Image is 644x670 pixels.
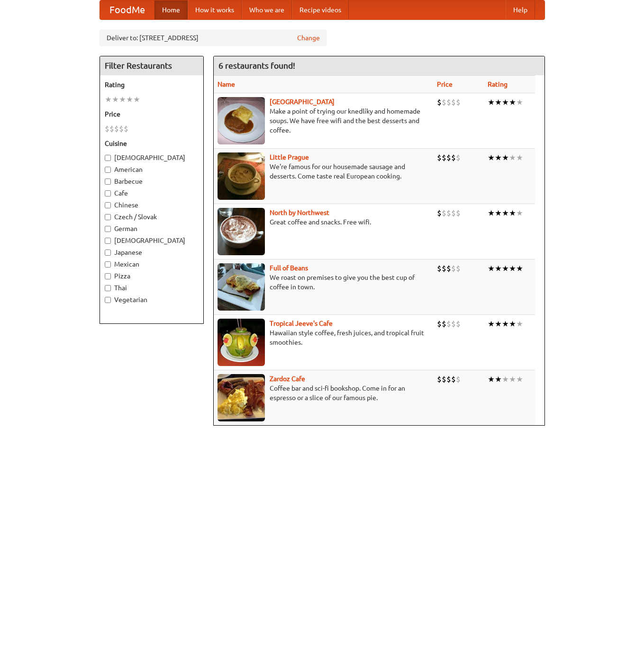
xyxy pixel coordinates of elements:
li: ★ [488,208,495,218]
li: $ [442,263,446,274]
input: Thai [105,285,111,291]
li: $ [437,319,442,329]
a: How it works [188,0,242,19]
li: $ [451,208,456,218]
li: ★ [495,263,502,274]
li: ★ [495,319,502,329]
li: ★ [516,374,523,384]
li: ★ [516,263,523,274]
li: ★ [112,94,119,105]
p: We're famous for our housemade sausage and desserts. Come taste real European cooking. [218,162,430,181]
li: $ [109,124,114,134]
li: ★ [516,97,523,107]
li: $ [456,97,461,107]
li: ★ [516,152,523,163]
li: ★ [509,374,516,384]
li: ★ [126,94,133,105]
li: ★ [488,263,495,274]
a: Home [154,0,188,19]
li: ★ [488,152,495,163]
input: Pizza [105,273,111,279]
img: czechpoint.jpg [218,97,265,144]
a: FoodMe [100,0,154,19]
li: ★ [516,319,523,329]
input: [DEMOGRAPHIC_DATA] [105,238,111,244]
a: Tropical Jeeve's Cafe [270,320,333,327]
a: Rating [488,80,508,88]
li: $ [442,152,446,163]
p: Coffee bar and sci-fi bookshop. Come in for an espresso or a slice of our famous pie. [218,384,430,402]
li: $ [456,319,461,329]
input: Barbecue [105,179,111,185]
li: $ [437,208,442,218]
li: $ [114,124,119,134]
li: ★ [488,374,495,384]
a: Recipe videos [292,0,349,19]
div: Deliver to: [STREET_ADDRESS] [100,29,327,46]
li: $ [442,319,446,329]
p: Make a point of trying our knedlíky and homemade soups. We have free wifi and the best desserts a... [218,107,430,135]
li: $ [451,152,456,163]
label: Pizza [105,271,199,281]
li: $ [119,124,124,134]
li: $ [451,374,456,384]
li: ★ [509,97,516,107]
li: ★ [509,208,516,218]
a: Full of Beans [270,264,308,272]
label: German [105,224,199,233]
li: $ [124,124,128,134]
label: American [105,165,199,174]
li: ★ [502,152,509,163]
input: Cafe [105,190,111,197]
li: $ [446,152,451,163]
li: $ [456,263,461,274]
h4: Filter Restaurants [100,56,203,75]
label: Czech / Slovak [105,212,199,222]
img: north.jpg [218,208,265,255]
img: zardoz.jpg [218,374,265,421]
img: beans.jpg [218,263,265,311]
input: [DEMOGRAPHIC_DATA] [105,155,111,161]
li: $ [437,374,442,384]
li: $ [442,208,446,218]
a: Help [506,0,535,19]
li: $ [446,319,451,329]
li: $ [446,208,451,218]
li: $ [442,97,446,107]
p: We roast on premises to give you the best cup of coffee in town. [218,273,430,292]
label: Barbecue [105,177,199,186]
li: $ [451,263,456,274]
p: Great coffee and snacks. Free wifi. [218,217,430,227]
li: ★ [488,97,495,107]
li: $ [105,124,109,134]
li: $ [437,263,442,274]
a: Name [218,80,235,88]
li: ★ [495,97,502,107]
li: ★ [502,319,509,329]
li: $ [456,374,461,384]
li: ★ [509,152,516,163]
li: ★ [495,374,502,384]
li: ★ [502,97,509,107]
li: ★ [502,374,509,384]
li: ★ [119,94,126,105]
a: Who we are [242,0,292,19]
a: North by Northwest [270,209,329,216]
a: Zardoz Cafe [270,375,305,383]
label: Vegetarian [105,295,199,304]
li: $ [437,97,442,107]
label: Japanese [105,248,199,257]
input: Vegetarian [105,297,111,303]
li: $ [456,152,461,163]
li: $ [446,97,451,107]
li: $ [451,319,456,329]
li: ★ [516,208,523,218]
li: $ [451,97,456,107]
a: [GEOGRAPHIC_DATA] [270,98,335,106]
label: Chinese [105,200,199,210]
input: Mexican [105,261,111,268]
